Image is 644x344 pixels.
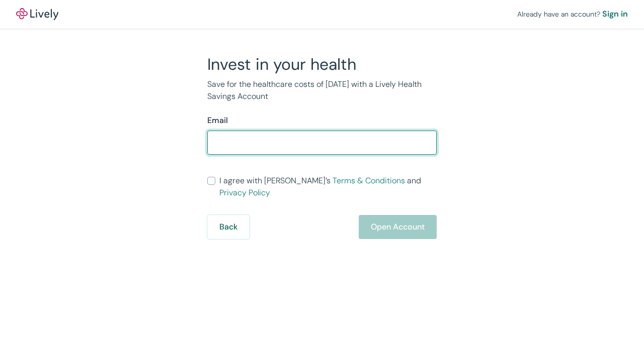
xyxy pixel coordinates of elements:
[602,8,628,20] a: Sign in
[219,187,270,198] a: Privacy Policy
[207,54,437,74] h2: Invest in your health
[517,8,628,20] div: Already have an account?
[207,215,250,239] button: Back
[207,78,437,102] p: Save for the healthcare costs of [DATE] with a Lively Health Savings Account
[16,8,58,20] a: LivelyLively
[333,175,405,186] a: Terms & Conditions
[219,175,437,199] span: I agree with [PERSON_NAME]’s and
[207,114,228,127] label: Email
[16,8,58,20] img: Lively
